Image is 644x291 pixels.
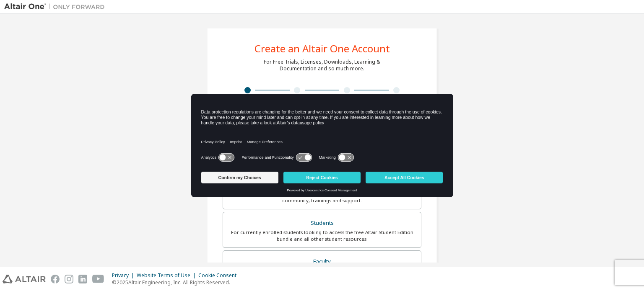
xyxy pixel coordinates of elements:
[264,59,380,72] div: For Free Trials, Licenses, Downloads, Learning & Documentation and so much more.
[92,275,104,283] img: youtube.svg
[65,275,73,283] img: instagram.svg
[228,217,416,229] div: Students
[112,279,241,286] p: © 2025 Altair Engineering, Inc. All Rights Reserved.
[3,275,46,283] img: altair_logo.svg
[254,44,390,54] div: Create an Altair One Account
[137,272,198,279] div: Website Terms of Use
[78,275,87,283] img: linkedin.svg
[112,272,137,279] div: Privacy
[228,256,416,268] div: Faculty
[198,272,241,279] div: Cookie Consent
[4,3,109,11] img: Altair One
[228,229,416,242] div: For currently enrolled students looking to access the free Altair Student Edition bundle and all ...
[51,275,60,283] img: facebook.svg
